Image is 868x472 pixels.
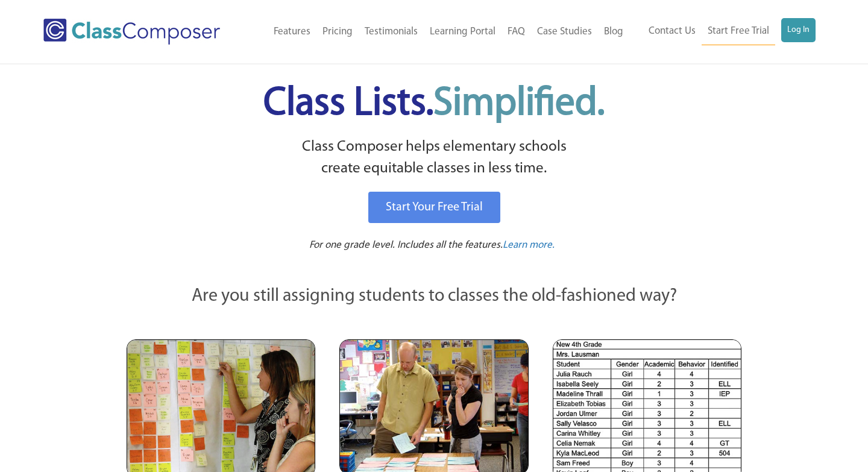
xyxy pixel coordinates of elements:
[502,19,531,45] a: FAQ
[43,19,220,45] img: Class Composer
[359,19,424,45] a: Testimonials
[386,201,483,213] span: Start Your Free Trial
[629,18,816,45] nav: Header Menu
[127,283,741,310] p: Are you still assigning students to classes the old-fashioned way?
[125,136,743,180] p: Class Composer helps elementary schools create equitable classes in less time.
[316,19,359,45] a: Pricing
[643,18,702,45] a: Contact Us
[248,19,629,45] nav: Header Menu
[309,240,503,250] span: For one grade level. Includes all the features.
[368,192,500,223] a: Start Your Free Trial
[598,19,629,45] a: Blog
[433,84,605,124] span: Simplified.
[781,18,816,42] a: Log In
[424,19,502,45] a: Learning Portal
[531,19,598,45] a: Case Studies
[268,19,316,45] a: Features
[503,240,555,250] span: Learn more.
[263,84,605,124] span: Class Lists.
[702,18,775,45] a: Start Free Trial
[503,238,555,253] a: Learn more.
